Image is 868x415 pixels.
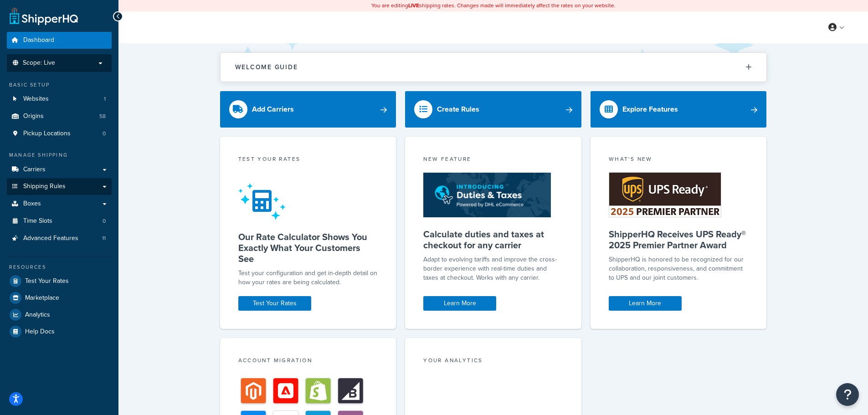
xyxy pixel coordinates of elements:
a: Test Your Rates [7,273,112,289]
span: Help Docs [25,328,55,336]
div: Test your configuration and get in-depth detail on how your rates are being calculated. [238,269,378,287]
div: Explore Features [622,103,678,116]
span: 1 [104,95,106,103]
span: Pickup Locations [23,130,71,138]
a: Shipping Rules [7,178,112,195]
h5: Calculate duties and taxes at checkout for any carrier [423,229,563,251]
a: Advanced Features11 [7,230,112,247]
span: 11 [102,235,106,242]
a: Marketplace [7,290,112,306]
a: Learn More [423,296,496,311]
li: Pickup Locations [7,125,112,142]
a: Origins58 [7,108,112,125]
a: Boxes [7,195,112,212]
div: Test your rates [238,155,378,165]
button: Welcome Guide [221,53,766,82]
a: Time Slots0 [7,213,112,230]
div: Account Migration [238,356,378,367]
span: Dashboard [23,36,54,44]
span: Analytics [25,311,50,319]
span: Websites [23,95,49,103]
h5: ShipperHQ Receives UPS Ready® 2025 Premier Partner Award [609,229,749,251]
div: Basic Setup [7,81,112,89]
a: Test Your Rates [238,296,311,311]
b: LIVE [408,1,419,10]
span: Time Slots [23,217,52,225]
span: Shipping Rules [23,183,66,190]
div: New Feature [423,155,563,165]
a: Explore Features [591,91,767,128]
span: 0 [103,130,106,138]
span: Boxes [23,200,41,208]
span: Test Your Rates [25,277,69,285]
h2: Welcome Guide [235,64,298,71]
span: Carriers [23,166,46,174]
a: Analytics [7,307,112,323]
li: Advanced Features [7,230,112,247]
span: Origins [23,113,44,120]
p: Adapt to evolving tariffs and improve the cross-border experience with real-time duties and taxes... [423,255,563,282]
span: 0 [103,217,106,225]
div: Manage Shipping [7,151,112,159]
a: Create Rules [405,91,581,128]
span: Scope: Live [23,59,55,67]
a: Websites1 [7,91,112,108]
li: Origins [7,108,112,125]
a: Learn More [609,296,682,311]
a: Add Carriers [220,91,396,128]
div: Resources [7,263,112,271]
div: What's New [609,155,749,165]
span: Marketplace [25,294,59,302]
li: Time Slots [7,213,112,230]
a: Dashboard [7,32,112,49]
span: 58 [99,113,106,120]
a: Carriers [7,161,112,178]
a: Pickup Locations0 [7,125,112,142]
div: Create Rules [437,103,479,116]
li: Websites [7,91,112,108]
h5: Our Rate Calculator Shows You Exactly What Your Customers See [238,231,378,264]
div: Your Analytics [423,356,563,367]
p: ShipperHQ is honored to be recognized for our collaboration, responsiveness, and commitment to UP... [609,255,749,282]
button: Open Resource Center [836,383,859,406]
a: Help Docs [7,323,112,340]
span: Advanced Features [23,235,78,242]
div: Add Carriers [252,103,294,116]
